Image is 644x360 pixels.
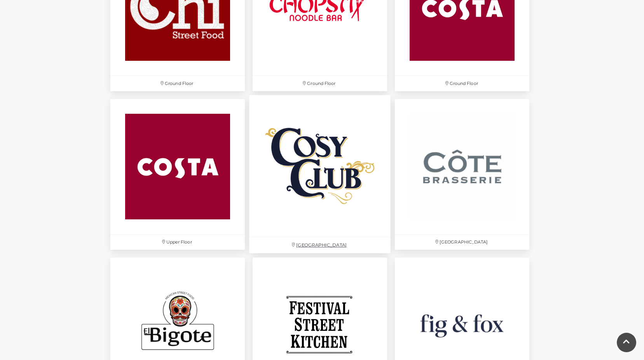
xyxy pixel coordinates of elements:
p: Ground Floor [110,76,245,91]
p: Upper Floor [110,235,245,250]
p: Ground Floor [395,76,529,91]
p: [GEOGRAPHIC_DATA] [395,235,529,250]
p: Ground Floor [253,76,387,91]
a: Upper Floor [106,95,249,253]
a: [GEOGRAPHIC_DATA] [391,95,533,253]
a: [GEOGRAPHIC_DATA] [245,91,395,258]
p: [GEOGRAPHIC_DATA] [249,237,391,253]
